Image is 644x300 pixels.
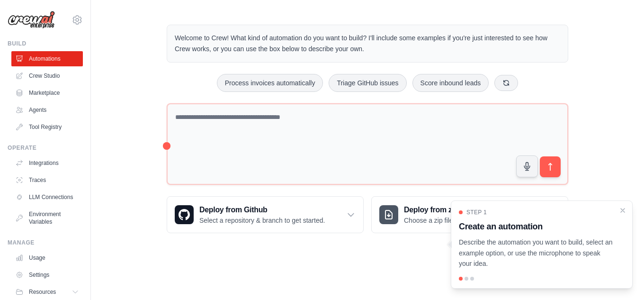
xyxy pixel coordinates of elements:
[412,74,489,92] button: Score inbound leads
[11,102,83,118] a: Agents
[11,119,83,135] a: Tool Registry
[459,220,613,233] h3: Create an automation
[8,11,55,29] img: Logo
[597,255,644,300] iframe: Chat Widget
[8,144,83,152] div: Operate
[11,267,83,282] a: Settings
[8,40,83,47] div: Build
[175,33,560,55] p: Welcome to Crew! What kind of automation do you want to build? I'll include some examples if you'...
[404,204,484,216] h3: Deploy from zip file
[11,207,83,229] a: Environment Variables
[199,204,325,216] h3: Deploy from Github
[11,190,83,205] a: LLM Connections
[11,250,83,265] a: Usage
[404,216,484,225] p: Choose a zip file to upload.
[11,68,83,83] a: Crew Studio
[619,207,626,214] button: Close walkthrough
[11,284,83,300] button: Resources
[11,155,83,171] a: Integrations
[199,216,325,225] p: Select a repository & branch to get started.
[329,74,406,92] button: Triage GitHub issues
[8,239,83,246] div: Manage
[466,209,487,216] span: Step 1
[217,74,323,92] button: Process invoices automatically
[29,288,56,296] span: Resources
[11,51,83,66] a: Automations
[11,85,83,100] a: Marketplace
[459,237,613,269] p: Describe the automation you want to build, select an example option, or use the microphone to spe...
[11,173,83,188] a: Traces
